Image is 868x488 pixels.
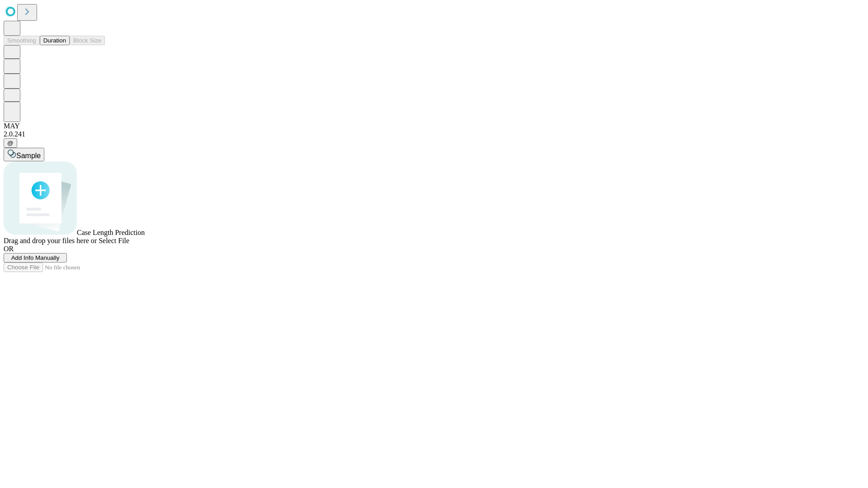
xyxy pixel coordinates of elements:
[4,130,864,138] div: 2.0.241
[77,229,145,236] span: Case Length Prediction
[7,140,14,146] span: @
[16,152,41,160] span: Sample
[4,138,17,148] button: @
[4,245,14,253] span: OR
[40,36,70,45] button: Duration
[4,36,40,45] button: Smoothing
[99,237,129,244] span: Select File
[4,122,864,130] div: MAY
[11,254,60,261] span: Add Info Manually
[4,237,97,244] span: Drag and drop your files here or
[4,253,67,263] button: Add Info Manually
[4,148,44,161] button: Sample
[70,36,105,45] button: Block Size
